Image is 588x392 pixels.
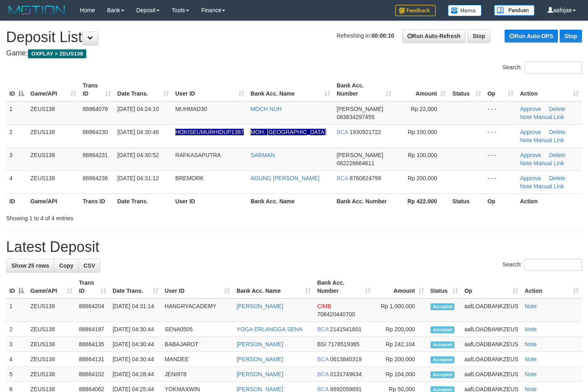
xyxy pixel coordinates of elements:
[162,322,234,337] td: SENA0505
[520,183,532,190] a: Note
[76,275,109,298] th: Trans ID: activate to sort column ascending
[534,114,565,120] a: Manual Link
[83,106,108,112] span: 88864076
[411,106,437,112] span: Rp 22,000
[337,114,374,120] span: Copy 083834297455 to clipboard
[76,322,109,337] td: 88864197
[525,326,537,332] a: Note
[6,4,68,16] img: MOTION_logo.png
[317,371,328,377] span: BCA
[430,341,455,348] span: Accepted
[314,275,373,298] th: Bank Acc. Number: activate to sort column ascending
[549,152,565,158] a: Delete
[6,259,54,273] a: Show 25 rows
[27,78,79,101] th: Game/API: activate to sort column ascending
[461,275,522,298] th: Op: activate to sort column ascending
[6,337,27,352] td: 3
[76,352,109,367] td: 88864131
[117,129,159,135] span: [DATE] 04:30:46
[525,371,537,377] a: Note
[430,303,455,310] span: Accepted
[408,175,437,181] span: Rp 200,000
[395,5,436,16] img: Feedback.jpg
[461,337,522,352] td: aafLOADBANKZEUS
[524,62,582,74] input: Search:
[317,303,331,309] span: CIMB
[522,275,582,298] th: Action: activate to sort column ascending
[78,259,100,273] a: CSV
[402,29,466,43] a: Run Auto-Refresh
[83,262,95,269] span: CSV
[162,298,234,322] td: HANGRYACADEMY
[27,147,79,170] td: ZEUS138
[175,175,204,181] span: BREMORK
[520,160,532,166] a: Note
[6,367,27,382] td: 5
[236,341,283,347] a: [PERSON_NAME]
[520,175,541,181] a: Approve
[494,5,535,16] img: panduan.png
[172,78,247,101] th: User ID: activate to sort column ascending
[484,124,517,147] td: - - -
[59,262,73,269] span: Copy
[503,259,582,271] label: Search:
[109,367,162,382] td: [DATE] 04:28:44
[374,322,427,337] td: Rp 200,000
[247,194,334,209] th: Bank Acc. Name
[430,326,455,333] span: Accepted
[524,259,582,271] input: Search:
[109,322,162,337] td: [DATE] 04:30:44
[525,341,537,347] a: Note
[520,137,532,143] a: Note
[162,275,234,298] th: User ID: activate to sort column ascending
[484,147,517,170] td: - - -
[371,32,394,39] strong: 00:00:10
[525,303,537,309] a: Note
[251,129,326,135] a: MOH. [GEOGRAPHIC_DATA]
[534,160,565,166] a: Manual Link
[505,30,558,43] a: Run Auto-DPS
[317,341,326,347] span: BSI
[236,356,283,362] a: [PERSON_NAME]
[6,101,27,125] td: 1
[109,337,162,352] td: [DATE] 04:30:44
[525,356,537,362] a: Note
[27,124,79,147] td: ZEUS138
[28,49,86,58] span: OXPLAY > ZEUS138
[449,194,484,209] th: Status
[6,170,27,194] td: 4
[328,341,360,347] span: Copy 7178519365 to clipboard
[6,275,27,298] th: ID: activate to sort column descending
[79,78,114,101] th: Trans ID: activate to sort column ascending
[374,337,427,352] td: Rp 242,104
[560,30,582,43] a: Stop
[430,371,455,378] span: Accepted
[251,106,282,112] a: MOCH NUH
[162,352,234,367] td: MANDEE
[27,101,79,125] td: ZEUS138
[27,322,76,337] td: ZEUS138
[448,5,482,16] img: Button%20Memo.svg
[114,194,172,209] th: Date Trans.
[484,101,517,125] td: - - -
[549,129,565,135] a: Delete
[549,106,565,112] a: Delete
[251,175,320,181] a: AGUNG [PERSON_NAME]
[162,337,234,352] td: BABAJAROT
[6,298,27,322] td: 1
[317,356,328,362] span: BCA
[27,352,76,367] td: ZEUS138
[349,129,381,135] span: Copy 1930921722 to clipboard
[11,262,49,269] span: Show 25 rows
[484,194,517,209] th: Op
[337,160,374,166] span: Copy 082226664611 to clipboard
[76,367,109,382] td: 88864102
[247,78,334,101] th: Bank Acc. Name: activate to sort column ascending
[330,356,362,362] span: Copy 0613840319 to clipboard
[484,170,517,194] td: - - -
[27,298,76,322] td: ZEUS138
[83,129,108,135] span: 88864230
[175,106,207,112] span: MUHMAD30
[54,259,79,273] a: Copy
[117,175,159,181] span: [DATE] 04:31:12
